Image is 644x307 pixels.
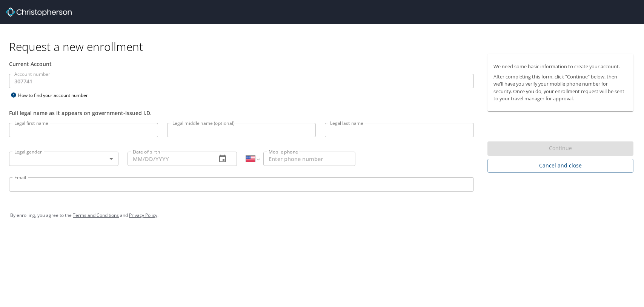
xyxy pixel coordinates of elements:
p: We need some basic information to create your account. [493,63,627,70]
div: By enrolling, you agree to the and . [10,206,634,225]
img: cbt logo [6,8,72,17]
span: Cancel and close [493,161,627,170]
button: Cancel and close [487,159,633,173]
input: MM/DD/YYYY [128,152,211,166]
a: Privacy Policy [129,212,157,218]
div: How to find your account number [9,91,103,100]
div: Full legal name as it appears on government-issued I.D. [9,109,474,117]
div: ​ [9,152,118,166]
a: Terms and Conditions [73,212,119,218]
div: Current Account [9,60,474,68]
h1: Request a new enrollment [9,39,639,54]
input: Enter phone number [263,152,355,166]
p: After completing this form, click "Continue" below, then we'll have you verify your mobile phone ... [493,73,627,102]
